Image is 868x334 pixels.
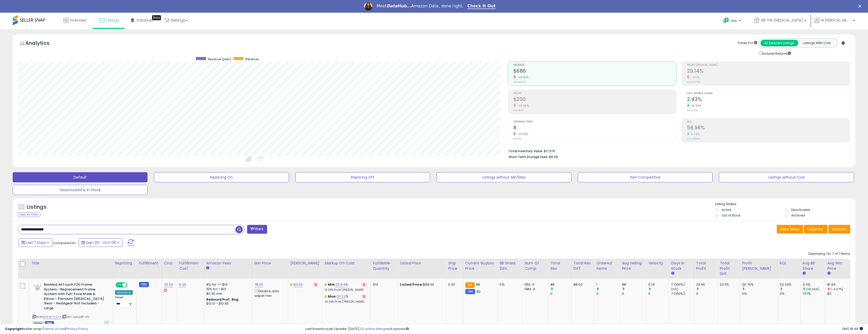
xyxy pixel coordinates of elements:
i: DataHub... [386,4,411,8]
div: Repricing [115,261,135,266]
button: Listings With Cost [798,40,836,46]
b: Short Term Storage Fees: [509,155,548,159]
th: The percentage added to the cost of goods (COGS) that forms the calculator for Min & Max prices. [323,259,371,279]
span: OFF [126,283,135,287]
img: 31etXIHL0iL._SL40_.jpg [32,282,43,292]
span: | SKU: Cpap45-ATL [62,315,90,319]
div: Ship Price [448,261,461,271]
a: B084CYYZYK [43,315,61,319]
div: 3.4% [803,282,825,287]
div: 7 (100%) [671,291,694,296]
small: (116.56%) [806,287,819,291]
span: Hi [PERSON_NAME] [821,18,851,23]
div: seller snap | | [5,327,88,331]
span: 80 [476,289,481,294]
div: 8% for <= $10 [206,282,248,287]
div: 52.33% [780,282,800,287]
h5: Listings [27,204,46,211]
span: Revenue (prev) [208,57,231,61]
div: Fulfillment [139,261,159,266]
div: Meet Amazon Data, done right. [376,4,463,9]
a: DataHub [127,13,156,28]
b: ResMed AirTouch F20 Frame System - Replacement Frame System with Full-Face Mask & Elbow - Premium... [44,282,105,312]
button: Repricing Off [295,172,430,182]
label: Active [722,208,731,212]
span: DataHub [137,18,153,23]
button: All Selected Listings [761,40,798,46]
b: Listed Price: [400,282,423,287]
span: Compared to: [53,241,76,245]
span: Ordered Items [513,121,676,123]
small: Avg Win Price. [827,271,830,276]
div: Total Rev. Diff. [574,261,592,271]
button: Listings without Cost [719,172,854,182]
div: 82 [827,291,850,296]
div: Listed Price [400,261,444,266]
button: Save View [777,225,803,233]
a: WE THE [MEDICAL_DATA] [750,13,810,29]
span: 2025-10-14 18:49 GMT [842,326,863,331]
div: Min Price [254,261,286,266]
div: Amazon Fees [206,261,250,266]
b: Min: [328,282,336,287]
div: Total Rev. [550,261,569,271]
small: Prev: $1,032 [513,81,526,84]
a: 121 active listings [360,326,387,331]
a: 78.00 [254,282,263,287]
small: Prev: 1.12% [687,109,697,112]
small: Prev: 12 [513,137,521,140]
a: Settings [161,13,192,28]
div: 0 [550,291,571,296]
small: FBM [465,289,475,294]
span: WE THE [MEDICAL_DATA] [761,18,803,23]
button: Sep-29 - Oct-05 [78,238,122,247]
div: Current Buybox Price [465,261,495,271]
div: Include Returns [755,50,797,56]
div: 0.14 [648,282,669,287]
button: Filters [247,225,267,234]
div: $88.00 [400,282,442,287]
label: Archived [791,213,805,218]
div: Profit [PERSON_NAME] [742,261,775,271]
span: Columns [807,227,823,232]
i: Revert to store-level Max Markup [363,295,365,298]
div: Avg BB Share [803,261,823,271]
div: Num of Comp. [525,261,546,271]
button: Default [13,172,147,182]
span: $8.68 [549,154,558,159]
div: Fulfillment Cost [179,261,202,271]
a: Terms of Use [43,326,65,331]
button: Listings without Min/Max [436,172,571,182]
button: Deactivated & In Stock [13,185,147,195]
a: Listings [94,13,123,28]
div: Days In Stock [671,261,692,271]
button: Actions [828,225,850,233]
small: -33.53% [516,75,529,79]
div: Totals For [737,41,757,46]
div: Displaying 1 to 7 of 7 items [808,251,850,256]
b: Max: [328,294,337,299]
div: % [325,282,367,292]
div: Velocity [648,261,667,266]
b: Reduced Prof. Rng. [206,297,239,302]
a: Help [719,13,746,29]
small: -33.65% [516,104,529,108]
small: 0.20% [689,132,699,136]
button: Columns [804,225,828,233]
i: Get Help [723,17,729,24]
strong: Copyright [5,326,24,331]
h2: $200 [513,96,676,103]
small: FBA [465,282,475,288]
a: 33.44 [336,282,345,287]
span: Sep-29 - Oct-05 [86,240,116,245]
div: 0% [742,291,778,296]
div: 23.55 [696,282,718,287]
div: Last InventoryLab Update: [DATE], not synced. [305,327,863,331]
h2: 2.43% [687,96,850,103]
i: This overrides the store level Dynamic Max Price for this listing [290,283,292,286]
div: Clear All Filters [18,212,40,217]
span: Help [731,18,737,23]
label: Out of Stock [722,213,740,218]
div: 81.94 [827,282,850,287]
div: 88 [550,282,571,287]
